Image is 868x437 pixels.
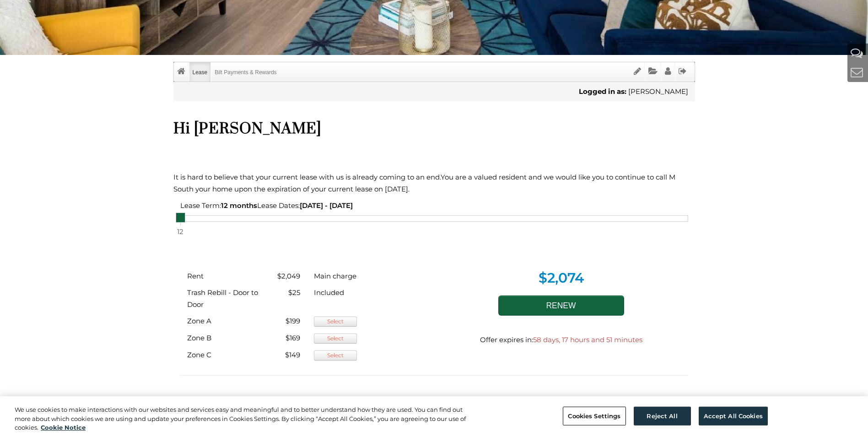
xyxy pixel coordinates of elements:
[180,270,265,282] div: Rent
[634,67,641,76] i: Sign Documents
[180,349,265,361] div: Zone C
[221,201,257,210] span: 12 months
[851,45,863,60] a: Help And Support
[41,424,86,431] a: More information about your privacy
[539,270,584,286] span: $2,074
[265,349,307,361] div: $149
[180,287,265,311] div: Trash Rebill - Door to Door
[498,295,624,316] button: Renew
[180,332,265,344] div: Zone B
[307,270,371,282] div: Main charge
[288,288,300,297] span: $25
[177,67,185,76] i: Home
[631,62,644,82] a: Sign Documents
[314,350,357,361] a: Select
[314,317,357,327] a: Select
[314,333,357,344] a: Select
[533,335,642,344] span: 58 days, 17 hours and 51 minutes
[679,67,687,76] i: Sign Out
[180,315,265,328] div: Zone A
[648,67,658,76] i: Documents
[211,62,280,82] a: Bilt Payments & Rewards
[277,272,300,280] span: $2,049
[173,120,695,138] h1: Hi [PERSON_NAME]
[173,173,441,181] span: It is hard to believe that your current lease with us is already coming to an end.
[189,62,211,82] a: Lease
[174,62,189,82] a: Home
[176,226,185,239] span: 12
[851,65,863,80] a: Contact
[307,287,371,299] div: Included
[645,62,661,82] a: Documents
[675,62,690,82] a: Sign Out
[628,87,688,96] span: [PERSON_NAME]
[563,406,625,426] button: Cookies Settings
[579,87,626,96] b: Logged in as:
[300,201,353,210] span: [DATE] - [DATE]
[699,406,768,426] button: Accept All Cookies
[665,67,671,76] i: Profile
[662,62,674,82] a: Profile
[265,315,307,327] div: $199
[173,200,695,222] div: Lease Term: Lease Dates:
[634,406,691,426] button: Reject All
[15,405,477,432] div: We use cookies to make interactions with our websites and services easy and meaningful and to bet...
[173,173,675,193] span: You are a valued resident and we would like you to continue to call M South your home upon the ex...
[441,334,681,346] p: Offer expires in:
[265,332,307,344] div: $169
